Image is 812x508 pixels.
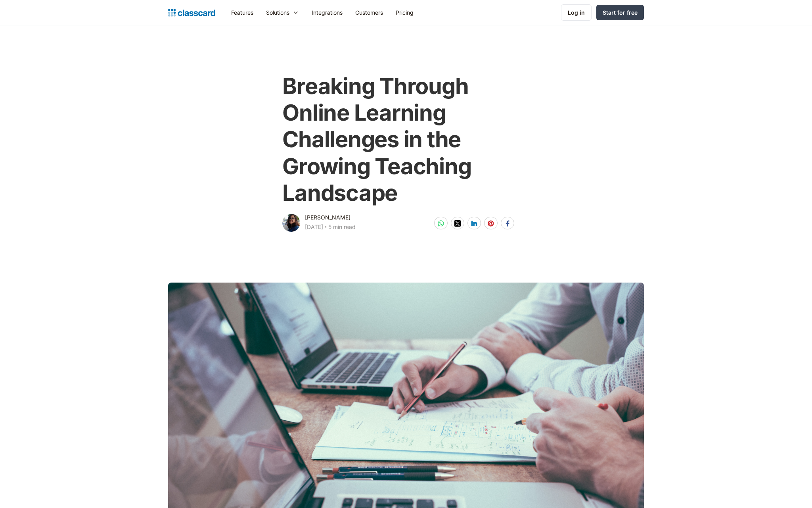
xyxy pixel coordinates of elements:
[323,222,328,233] div: ‧
[305,4,349,21] a: Integrations
[168,7,215,18] a: Logo
[266,8,289,17] div: Solutions
[438,220,444,227] img: whatsapp-white sharing button
[349,4,389,21] a: Customers
[305,222,323,232] div: [DATE]
[596,5,644,20] a: Start for free
[305,213,350,222] div: [PERSON_NAME]
[282,73,529,206] h1: Breaking Through Online Learning Challenges in the Growing Teaching Landscape
[328,222,356,232] div: 5 min read
[488,220,494,227] img: pinterest-white sharing button
[504,220,511,227] img: facebook-white sharing button
[603,8,638,17] div: Start for free
[225,4,260,21] a: Features
[454,220,461,227] img: twitter-white sharing button
[471,220,477,227] img: linkedin-white sharing button
[260,4,305,21] div: Solutions
[389,4,420,21] a: Pricing
[561,4,592,21] a: Log in
[568,8,585,17] div: Log in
